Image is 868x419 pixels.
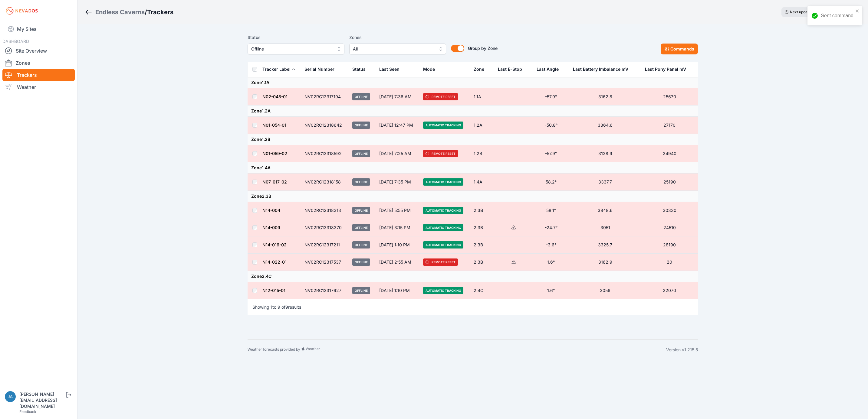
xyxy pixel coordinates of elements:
button: Mode [423,62,440,76]
td: 1.2A [470,117,494,134]
td: 1.4A [470,174,494,191]
div: Last E-Stop [498,66,522,72]
div: Weather forecasts provided by [248,347,666,353]
div: Sent command [821,12,853,19]
td: Zone 1.4A [248,162,698,174]
span: Automatic Tracking [423,287,463,294]
td: [DATE] 7:35 PM [376,174,419,191]
button: Serial Number [304,62,339,76]
button: Last Angle [537,62,564,76]
div: [PERSON_NAME][EMAIL_ADDRESS][DOMAIN_NAME] [19,391,65,409]
td: [DATE] 7:36 AM [376,88,419,106]
td: 30330 [641,202,698,219]
td: 2.3B [470,219,494,236]
td: [DATE] 1:10 PM [376,236,419,254]
a: Site Overview [2,45,75,57]
a: N07-017-02 [262,179,287,184]
span: Next update in [790,10,815,14]
span: Offline [352,258,370,266]
span: Offline [352,150,370,157]
span: DASHBOARD [2,39,29,44]
td: 3337.7 [569,174,641,191]
td: 3128.9 [569,145,641,162]
td: 2.3B [470,236,494,254]
span: / [145,8,147,16]
td: -57.9° [533,88,569,106]
div: Serial Number [304,66,334,72]
span: Remote Reset [423,258,458,266]
td: 22070 [641,282,698,299]
td: 3848.6 [569,202,641,219]
span: Automatic Tracking [423,178,463,186]
span: Offline [352,178,370,186]
td: NV02RC12318270 [301,219,349,236]
span: 9 [278,304,280,310]
a: N14-004 [262,208,280,213]
td: Zone 2.4C [248,271,698,282]
td: NV02RC12317627 [301,282,349,299]
span: Offline [352,224,370,231]
button: Offline [248,44,344,54]
td: 27170 [641,117,698,134]
button: All [349,44,446,54]
td: NV02RC12318592 [301,145,349,162]
span: 1 [271,304,272,310]
td: NV02RC12317537 [301,254,349,271]
td: 1.2B [470,145,494,162]
a: Feedback [19,409,36,414]
a: N02-048-01 [262,94,288,99]
td: [DATE] 3:15 PM [376,219,419,236]
td: 28190 [641,236,698,254]
div: Mode [423,66,435,72]
span: Offline [251,45,332,53]
a: My Sites [2,22,75,36]
span: Offline [352,122,370,129]
a: Trackers [2,69,75,81]
td: [DATE] 5:55 PM [376,202,419,219]
a: Endless Caverns [95,8,145,16]
span: Remote Reset [423,93,458,100]
td: 3056 [569,282,641,299]
div: Last Angle [537,66,559,72]
td: 3364.6 [569,117,641,134]
td: 1.6° [533,282,569,299]
div: Tracker Label [262,66,291,72]
button: Last E-Stop [498,62,527,76]
button: Last Battery Imbalance mV [573,62,633,76]
div: Version v1.215.5 [666,347,698,353]
td: Zone 1.1A [248,77,698,88]
img: Nevados [5,6,39,16]
span: All [353,45,434,53]
label: Status [248,34,344,41]
td: [DATE] 12:47 PM [376,117,419,134]
button: Zone [474,62,489,76]
img: jakub.przychodzien@energix-group.com [5,391,16,402]
td: 58.1° [533,202,569,219]
label: Zones [349,34,446,41]
td: Zone 2.3B [248,191,698,202]
td: 1.1A [470,88,494,106]
td: NV02RC12317194 [301,88,349,106]
h3: Trackers [147,8,173,16]
td: 24510 [641,219,698,236]
td: Zone 1.2B [248,134,698,145]
span: Automatic Tracking [423,224,463,231]
span: Offline [352,207,370,214]
td: 2.3B [470,254,494,271]
td: 24940 [641,145,698,162]
td: -50.8° [533,117,569,134]
span: Group by Zone [468,46,498,51]
div: Last Battery Imbalance mV [573,66,628,72]
td: -3.6° [533,236,569,254]
button: Last Pony Panel mV [645,62,691,76]
button: close [855,8,860,13]
td: -24.7° [533,219,569,236]
td: 3162.9 [569,254,641,271]
td: NV02RC12318642 [301,117,349,134]
span: 9 [285,304,288,310]
td: NV02RC12317211 [301,236,349,254]
nav: Breadcrumb [85,4,173,20]
td: NV02RC12318313 [301,202,349,219]
a: N14-022-01 [262,259,287,265]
